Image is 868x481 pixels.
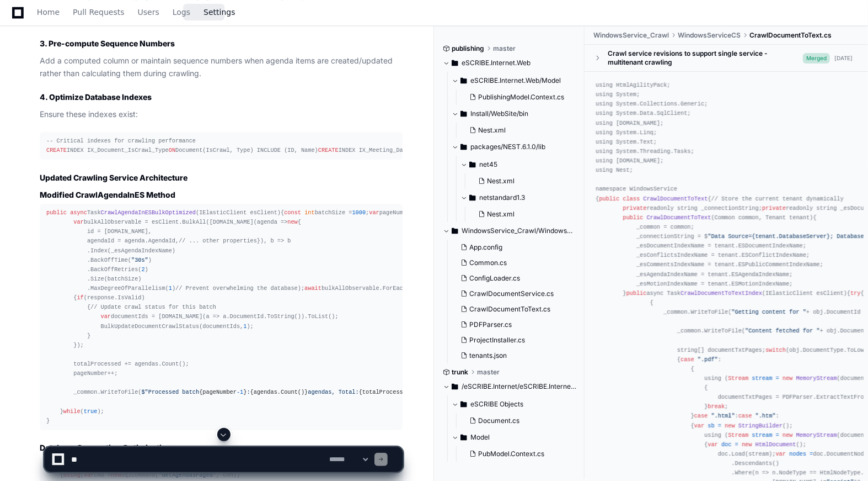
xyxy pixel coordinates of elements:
button: netstandard1.3 [460,189,576,207]
button: Common.cs [456,255,570,271]
svg: Directory [460,140,467,154]
span: new [783,375,792,382]
span: public [626,290,646,297]
button: tenants.json [456,348,570,363]
span: var [694,422,704,429]
span: CrawlDocumentToText [646,214,711,221]
span: WindowsService_Crawl [593,31,669,40]
button: Document.cs [465,413,570,429]
span: trunk [452,368,468,377]
span: Stream [728,375,748,382]
span: CrawlDocumentToText.cs [469,305,550,314]
span: (IElasticClient esClient) [762,290,847,297]
span: var [101,313,111,320]
button: /eSCRIBE.Internet/eSCRIBE.Internet.WebService/eSCRIBE.Internet.WebService [443,378,576,395]
span: MemoryStream [796,375,837,382]
p: Ensure these indexes exist: [40,108,403,121]
span: case [738,413,752,419]
button: WindowsService_Crawl/WindowsServiceCS [443,222,576,240]
span: {agendas.Count()} [250,389,308,395]
span: // ... other properties [179,237,257,244]
svg: Directory [452,224,458,237]
button: net45 [460,156,576,173]
span: public [623,214,643,221]
strong: 3. Pre-compute Sequence Numbers [40,39,175,48]
button: CrawlDocumentToText.cs [456,302,570,317]
span: var [73,219,83,225]
p: Add a computed column or maintain sequence numbers when agenda items are created/updated rather t... [40,55,403,80]
div: Crawl service revisions to support single service - multitenant crawling [608,49,803,67]
span: master [477,368,500,377]
span: Merged [803,53,830,64]
span: App.config [469,243,502,252]
button: packages/NEST.6.1.0/lib [452,138,576,156]
button: Install/WebSite/bin [452,105,576,123]
span: netstandard1.3 [479,193,525,202]
strong: 4. Optimize Database Indexes [40,92,152,102]
span: CREATE [318,147,339,154]
span: PDFParser.cs [469,320,512,329]
span: async [70,209,87,216]
span: = [776,375,779,382]
span: Settings [203,9,235,15]
span: tenants.json [469,351,507,360]
span: try [850,290,860,297]
svg: Directory [469,158,476,171]
span: CrawlDocumentToText.cs [749,31,832,40]
span: switch [765,347,786,353]
span: // Store the current tenant dynamically [711,195,844,202]
span: new [287,219,297,225]
div: [DATE] [834,54,853,62]
span: eSCRIBE.Internet.Web/Model [470,76,561,85]
div: INDEX IX_Document_IsCrawl_Type Document(IsCrawl, Type) INCLUDE (ID, Name) INDEX IX_Meeting_DatePu... [46,136,396,155]
span: ".html" [711,413,735,419]
span: public [599,195,619,202]
span: packages/NEST.6.1.0/lib [470,142,545,151]
div: { batchSize = ; pageNumber = ; totalProcessed = ; { agendas = GetAgendasPaged(pageNumber, batchSi... [46,208,396,426]
svg: Directory [469,191,476,204]
span: stream [752,375,772,382]
span: CrawlDocumentToText [643,195,708,202]
button: eSCRIBE Objects [452,395,576,413]
span: master [493,44,516,53]
span: const [284,209,301,216]
span: await [304,285,322,292]
span: "30s" [131,257,148,263]
button: CrawlDocumentService.cs [456,286,570,302]
span: Nest.xml [487,177,515,186]
span: if [77,294,83,301]
span: /eSCRIBE.Internet/eSCRIBE.Internet.WebService/eSCRIBE.Internet.WebService [462,382,576,391]
svg: Directory [460,74,467,87]
span: Common.cs [469,258,507,267]
span: IElasticClient esClient [199,209,277,216]
span: net45 [479,160,497,169]
span: -1 [237,389,243,395]
span: CrawlDocumentService.cs [469,289,554,298]
span: 1000 [352,209,366,216]
span: ON [169,147,175,154]
span: Nest.xml [478,126,506,135]
span: Document.cs [478,416,519,425]
span: Install/WebSite/bin [470,109,528,118]
span: Home [37,9,60,15]
span: case [694,413,708,419]
button: Nest.xml [474,207,570,222]
button: Nest.xml [474,173,570,189]
span: int [304,209,314,216]
span: 2 [142,266,145,273]
span: // Prevent overwhelming the database [175,285,298,292]
button: PDFParser.cs [456,317,570,332]
span: eSCRIBE.Internet.Web [462,59,531,67]
span: CrawlDocumentToTextIndex [681,290,762,297]
span: private [623,205,646,212]
span: PublishingModel.Context.cs [478,93,564,102]
span: sb [708,422,714,429]
span: $"Processed batch : agendas, Total: " [142,389,417,395]
button: eSCRIBE.Internet.Web [443,54,576,72]
svg: Directory [460,398,467,411]
span: Task ( ) [46,209,281,216]
span: break [708,403,725,410]
span: Users [138,9,159,15]
span: StringBuilder [738,422,783,429]
span: ProjectInstaller.cs [469,336,525,345]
